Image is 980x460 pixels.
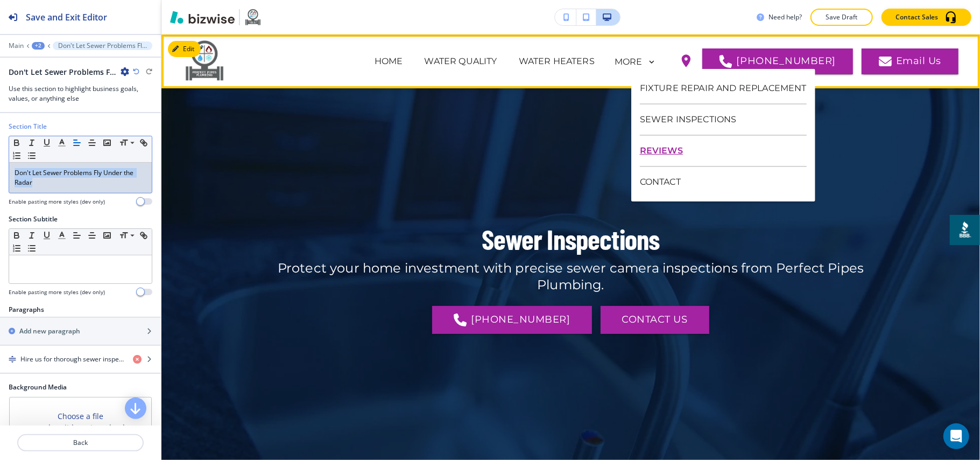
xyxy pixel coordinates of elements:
[58,410,103,422] button: Choose a file
[862,48,958,74] a: Email Us
[425,55,497,68] p: WATER QUALITY
[19,326,80,336] h2: Add new paragraph
[769,12,802,22] h3: Need help?
[9,84,152,103] h3: Use this section to highlight business goals, values, or anything else
[58,42,147,50] p: Don't Let Sewer Problems Fly Under the Radar
[519,55,595,68] p: WATER HEATERS
[943,423,969,449] div: Open Intercom Messenger
[9,288,105,296] h4: Enable pasting more styles (dev only)
[896,12,938,22] p: Contact Sales
[170,11,235,24] img: Bizwise Logo
[432,306,591,334] a: [PHONE_NUMBER]
[640,136,807,167] p: REVIEWS
[375,55,403,68] p: HOME
[256,260,886,293] p: Protect your home investment with precise sewer camera inspections from Perfect Pipes Plumbing.
[9,214,58,224] h2: Section Subtitle
[15,168,146,187] p: Don't Let Sewer Problems Fly Under the Radar
[482,221,659,257] p: Sewer Inspections
[9,42,24,50] button: Main
[640,73,807,104] p: FIXTURE REPAIR AND REPLACEMENT
[26,11,107,24] h2: Save and Exit Editor
[614,52,670,69] div: MORE
[9,122,47,131] h2: Section Title
[18,438,143,448] p: Back
[183,39,291,82] img: Perfect Pipes Plumbing
[17,434,144,451] button: Back
[702,48,853,74] a: [PHONE_NUMBER]
[244,9,262,26] img: Your Logo
[615,57,643,67] p: MORE
[601,306,709,334] button: CONTACT US
[36,422,125,433] h3: or drag it here to upload
[640,104,807,136] p: SEWER INSPECTIONS
[20,354,124,364] h4: Hire us for thorough sewer inspection services in [GEOGRAPHIC_DATA], [GEOGRAPHIC_DATA]
[53,41,152,50] button: Don't Let Sewer Problems Fly Under the Radar
[882,9,971,26] button: Contact Sales
[810,9,873,26] button: Save Draft
[168,41,201,57] button: Edit
[9,382,152,392] h2: Background Media
[9,198,105,206] h4: Enable pasting more styles (dev only)
[9,66,116,78] h2: Don't Let Sewer Problems Fly Under the Radar
[9,356,16,363] img: Drag
[9,305,44,315] h2: Paragraphs
[32,42,45,50] button: +2
[824,12,859,22] p: Save Draft
[640,167,807,197] p: CONTACT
